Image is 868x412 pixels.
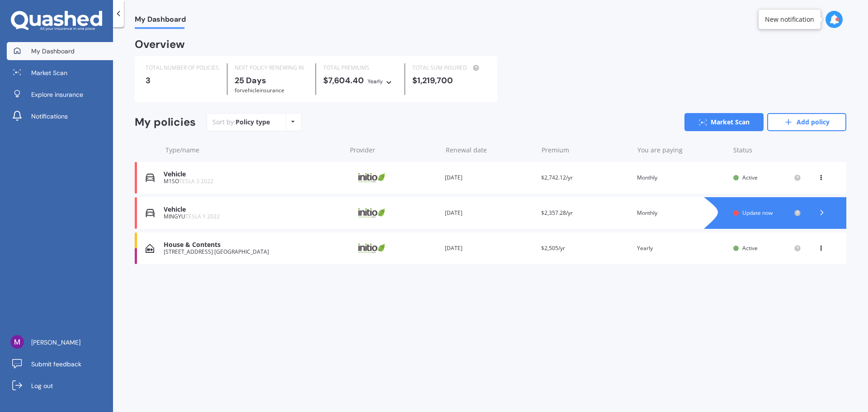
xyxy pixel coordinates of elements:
[146,173,155,182] img: Vehicle
[235,75,266,86] b: 25 Days
[146,76,220,85] div: 3
[765,15,814,24] div: New notification
[412,76,486,85] div: $1,219,700
[350,146,439,155] div: Provider
[7,107,113,125] a: Notifications
[164,213,341,220] div: MINGYU
[349,169,394,186] img: Initio
[323,76,397,86] div: $7,604.40
[135,40,185,49] div: Overview
[368,77,383,86] div: Yearly
[323,63,397,72] div: TOTAL PREMIUMS
[146,244,154,253] img: House & Contents
[235,86,284,94] span: for Vehicle insurance
[7,85,113,104] a: Explore insurance
[235,63,309,72] div: NEXT POLICY RENEWING IN
[164,241,341,249] div: House & Contents
[349,240,394,257] img: Initio
[637,173,726,182] div: Monthly
[146,208,155,218] img: Vehicle
[412,63,486,72] div: TOTAL SUM INSURED
[31,90,83,99] span: Explore insurance
[742,174,758,181] span: Active
[541,244,565,252] span: $2,505/yr
[236,118,270,127] div: Policy type
[164,206,341,213] div: Vehicle
[7,377,113,395] a: Log out
[541,209,573,217] span: $2,357.28/yr
[742,244,758,252] span: Active
[446,146,534,155] div: Renewal date
[742,209,773,217] span: Update now
[10,335,24,349] img: ACg8ocLrHdP3fXGOAtNktSJwS7T377a2RUKnNkAX70U6Jt6F5Qkgpw=s96-c
[7,64,113,82] a: Market Scan
[31,381,53,390] span: Log out
[445,208,534,218] div: [DATE]
[542,146,630,155] div: Premium
[637,208,726,218] div: Monthly
[684,113,764,131] a: Market Scan
[637,146,726,155] div: You are paying
[31,112,68,121] span: Notifications
[349,204,394,222] img: Initio
[185,213,220,220] span: TESLA Y 2022
[31,68,67,77] span: Market Scan
[31,47,75,56] span: My Dashboard
[7,355,113,373] a: Submit feedback
[7,42,113,60] a: My Dashboard
[767,113,846,131] a: Add policy
[445,173,534,182] div: [DATE]
[31,338,80,347] span: [PERSON_NAME]
[165,146,343,155] div: Type/name
[212,118,270,127] div: Sort by:
[637,244,726,253] div: Yearly
[135,116,196,129] div: My policies
[164,249,341,255] div: [STREET_ADDRESS] [GEOGRAPHIC_DATA]
[7,333,113,351] a: [PERSON_NAME]
[146,63,220,72] div: TOTAL NUMBER OF POLICIES
[135,15,186,27] span: My Dashboard
[541,174,573,181] span: $2,742.12/yr
[445,244,534,253] div: [DATE]
[164,178,341,185] div: M1SO
[179,177,213,185] span: TESLA 3 2022
[733,146,801,155] div: Status
[31,360,81,369] span: Submit feedback
[164,170,341,178] div: Vehicle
